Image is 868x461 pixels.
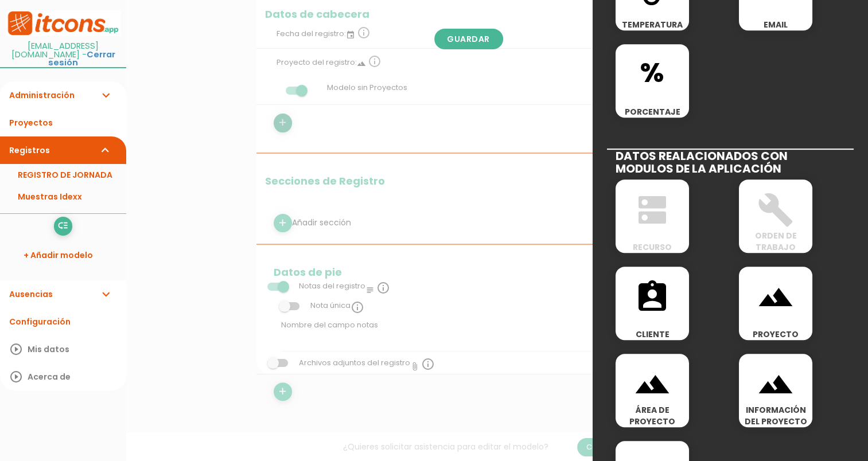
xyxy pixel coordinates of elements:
[634,366,671,403] i: landscape
[634,192,671,228] i: dns
[739,19,812,30] span: EMAIL
[616,19,689,30] span: TEMPERATURA
[616,241,689,253] span: RECURSO
[757,192,794,228] i: build
[607,149,854,175] h2: DATOS REALACIONADOS CON MODULOS DE LA APLICACIÓN
[616,44,689,93] span: %
[757,279,794,315] i: landscape
[616,329,689,340] span: CLIENTE
[739,230,812,253] span: ORDEN DE TRABAJO
[634,279,671,315] i: assignment_ind
[616,106,689,118] span: PORCENTAJE
[739,329,812,340] span: PROYECTO
[739,404,812,427] span: INFORMACIÓN DEL PROYECTO
[757,366,794,403] i: landscape
[616,404,689,427] span: ÁREA DE PROYECTO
